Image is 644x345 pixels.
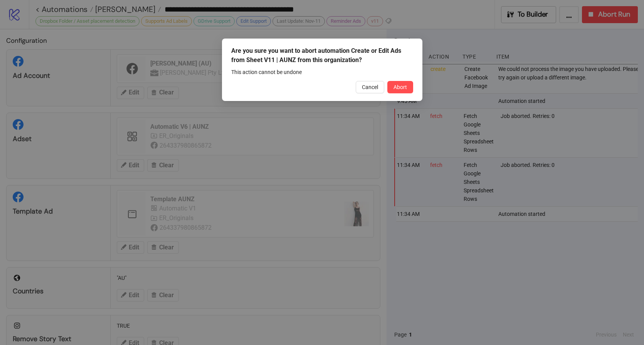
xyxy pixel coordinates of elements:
span: Cancel [362,84,378,90]
div: Are you sure you want to abort automation Create or Edit Ads from Sheet V11 | AUNZ from this orga... [231,46,413,65]
button: Cancel [356,81,384,93]
span: Abort [393,84,407,90]
div: This action cannot be undone [231,68,413,76]
button: Abort [387,81,413,93]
